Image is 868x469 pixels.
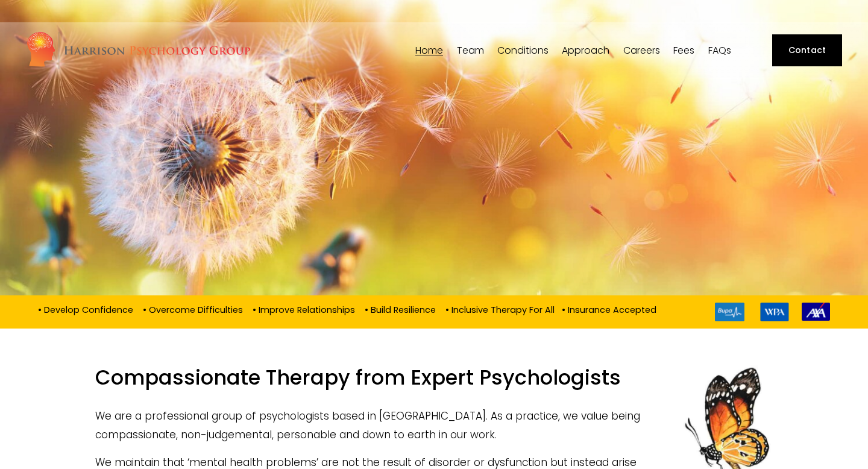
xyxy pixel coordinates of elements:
span: Conditions [497,46,549,55]
a: Fees [673,45,694,56]
a: Contact [772,34,841,66]
a: folder dropdown [497,45,549,56]
a: folder dropdown [457,45,484,56]
img: Harrison Psychology Group [26,31,251,70]
a: FAQs [708,45,731,56]
h1: Compassionate Therapy from Expert Psychologists [95,365,773,398]
a: Careers [623,45,660,56]
span: Approach [562,46,609,55]
p: We are a professional group of psychologists based in [GEOGRAPHIC_DATA]. As a practice, we value ... [95,407,773,444]
a: Home [415,45,443,56]
a: folder dropdown [562,45,609,56]
span: Team [457,46,484,55]
p: • Develop Confidence • Overcome Difficulties • Improve Relationships • Build Resilience • Inclusi... [38,303,656,316]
